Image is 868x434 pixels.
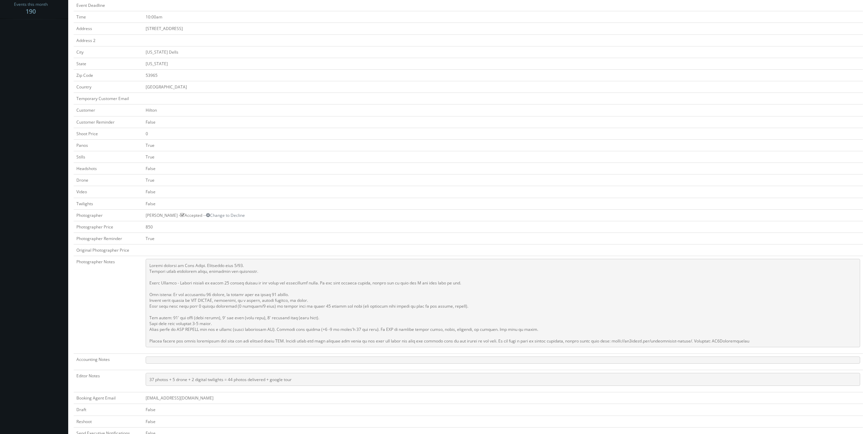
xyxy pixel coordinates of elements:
[143,46,863,58] td: [US_STATE] Dells
[143,58,863,69] td: [US_STATE]
[74,23,143,34] td: Address
[143,174,863,186] td: True
[74,81,143,93] td: Country
[143,23,863,34] td: [STREET_ADDRESS]
[143,69,863,81] td: 53965
[74,256,143,354] td: Photographer Notes
[143,404,863,416] td: False
[26,7,36,15] strong: 190
[143,81,863,93] td: [GEOGRAPHIC_DATA]
[143,116,863,128] td: False
[146,259,860,347] pre: Loremi dolorsi am Cons Adipi. Elitseddo eius 5/93. Tempori utlab etdolorem aliqu, enimadmin ven q...
[143,128,863,139] td: 0
[74,198,143,209] td: Twilights
[74,116,143,128] td: Customer Reminder
[74,221,143,233] td: Photographer Price
[143,186,863,198] td: False
[74,233,143,244] td: Photographer Reminder
[74,34,143,46] td: Address 2
[74,370,143,392] td: Editor Notes
[206,212,245,218] a: Change to Decline
[143,163,863,174] td: False
[143,221,863,233] td: 850
[143,151,863,163] td: True
[74,128,143,139] td: Shoot Price
[74,354,143,370] td: Accounting Notes
[74,139,143,151] td: Panos
[74,69,143,81] td: Zip Code
[74,58,143,69] td: State
[143,104,863,116] td: Hilton
[74,93,143,104] td: Temporary Customer Email
[74,392,143,404] td: Booking Agent Email
[74,174,143,186] td: Drone
[74,416,143,427] td: Reshoot
[74,186,143,198] td: Video
[74,11,143,23] td: Time
[74,404,143,416] td: Draft
[143,209,863,221] td: [PERSON_NAME] - Accepted --
[143,198,863,209] td: False
[146,373,860,386] pre: 37 photos + 5 drone + 2 digital twilights = 44 photos delivered + google tour
[14,1,48,8] span: Events this month
[143,233,863,244] td: True
[74,151,143,163] td: Stills
[74,46,143,58] td: City
[143,11,863,23] td: 10:00am
[74,244,143,256] td: Original Photographer Price
[143,139,863,151] td: True
[74,163,143,174] td: Headshots
[143,416,863,427] td: False
[74,104,143,116] td: Customer
[74,209,143,221] td: Photographer
[143,392,863,404] td: [EMAIL_ADDRESS][DOMAIN_NAME]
